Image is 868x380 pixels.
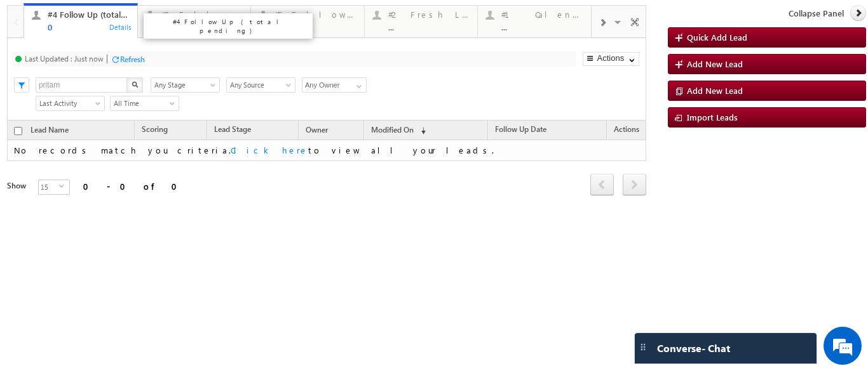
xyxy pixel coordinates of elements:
[364,6,478,37] a: #2 Fresh Leads (Not Called)...
[388,10,470,20] div: #2 Fresh Leads (Not Called)
[173,293,231,310] em: Start Chat
[25,54,104,63] div: Last Updated : Just now
[151,77,220,93] div: Lead Stage Filter
[623,174,646,195] span: next
[120,55,145,64] div: Refresh
[687,58,743,69] span: Add New Lead
[489,122,553,139] a: Follow Up Date
[365,122,432,139] a: Modified On (sorted descending)
[302,77,367,93] input: Type to Search
[36,96,105,111] a: Last Activity
[208,122,257,139] a: Lead Stage
[109,21,133,32] div: Details
[208,6,239,37] div: Minimize live chat window
[17,117,232,282] textarea: Type your message and hit 'Enter'
[7,180,28,192] div: Show
[111,98,175,109] span: All Time
[590,174,614,195] span: prev
[227,79,291,91] span: Any Source
[66,67,214,83] div: Chat with us now
[687,85,743,96] span: Add New Lead
[36,77,128,93] input: Search Leads
[226,77,295,93] div: Lead Source Filter
[214,124,251,134] span: Lead Stage
[388,22,470,32] div: ...
[275,10,356,20] div: #5 Follow-up [ 0 Interacted ]
[416,126,426,136] span: (sorted descending)
[687,32,747,43] span: Quick Add Lead
[149,17,308,35] p: #4 Follow Up (total pending)
[306,125,328,134] span: Owner
[501,10,583,20] div: #1 Calendly Bookings For [DATE]
[371,125,414,134] span: Modified On
[39,180,59,194] span: 15
[135,122,174,139] a: Scoring
[110,96,179,111] a: All Time
[142,124,168,134] span: Scoring
[36,98,100,109] span: Last Activity
[302,77,365,93] div: Owner Filter
[250,6,365,37] a: #5 Follow-up [ 0 Interacted ]...
[14,127,22,135] input: Check all records
[48,10,130,20] div: #4 Follow Up (total pending)
[687,112,738,122] span: Import Leads
[789,8,844,19] span: Collapse Panel
[24,3,138,39] a: #4 Follow Up (total pending)0Details
[477,6,592,37] a: #1 Calendly Bookings For [DATE]...
[349,78,365,91] a: Show All Items
[231,145,308,155] a: Click here
[151,79,215,91] span: Any Stage
[24,123,75,140] a: Lead Name
[7,140,646,161] td: No records match you criteria. to view all your leads.
[137,6,252,37] a: #3 Follow Up Leads-Interacted...
[226,77,295,93] a: Any Source
[22,67,53,83] img: d_60004797649_company_0_60004797649
[59,183,69,189] span: select
[607,122,646,139] span: Actions
[583,52,639,66] button: Actions
[151,77,220,93] a: Any Stage
[83,179,185,193] div: 0 - 0 of 0
[495,124,546,134] span: Follow Up Date
[638,342,648,352] img: carter-drag
[657,343,730,354] span: Converse - Chat
[623,175,646,195] a: next
[161,10,243,20] div: #3 Follow Up Leads-Interacted
[501,22,583,32] div: ...
[48,22,130,32] div: 0
[590,175,614,195] a: prev
[132,81,138,88] img: Search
